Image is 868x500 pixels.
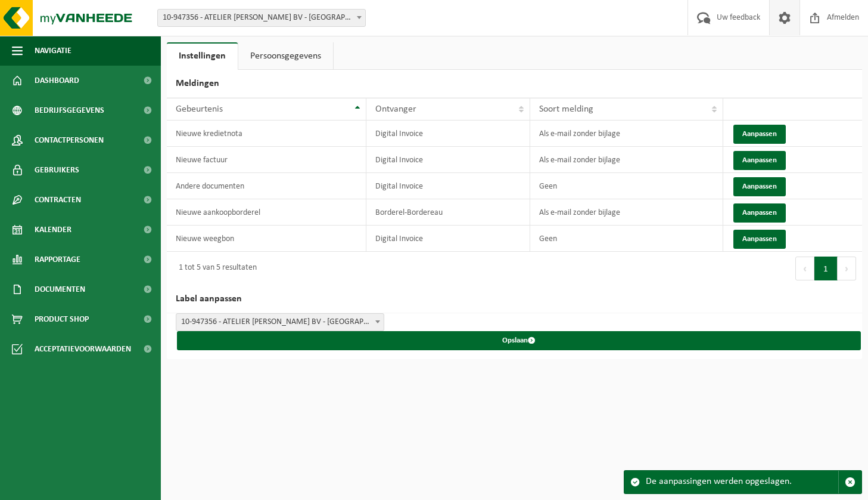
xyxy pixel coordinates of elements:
button: Opslaan [177,331,861,350]
button: Aanpassen [733,230,786,249]
span: Navigatie [35,36,71,66]
span: Rapportage [35,245,80,274]
span: 10-947356 - ATELIER ALEXANDER SAENEN BV - KURINGEN [176,313,384,331]
span: Soort melding [539,104,593,114]
button: Aanpassen [733,125,786,144]
td: Digital Invoice [366,226,530,252]
td: Nieuwe kredietnota [167,121,366,147]
span: Gebeurtenis [176,104,223,114]
span: Acceptatievoorwaarden [35,334,131,364]
td: Digital Invoice [366,147,530,173]
span: Ontvanger [375,104,416,114]
button: 1 [814,257,838,280]
span: Dashboard [35,66,79,95]
h2: Meldingen [167,70,862,98]
button: Aanpassen [733,151,786,170]
span: Kalender [35,215,71,245]
button: Aanpassen [733,177,786,196]
td: Als e-mail zonder bijlage [530,121,723,147]
span: Contracten [35,185,81,215]
button: Aanpassen [733,203,786,223]
span: Gebruikers [35,155,79,185]
td: Borderel-Bordereau [366,199,530,226]
td: Digital Invoice [366,121,530,147]
td: Nieuwe aankoopborderel [167,199,366,226]
a: Instellingen [167,42,238,70]
span: 10-947356 - ATELIER ALEXANDER SAENEN BV - KURINGEN [176,314,384,331]
td: Geen [530,226,723,252]
button: Previous [795,257,814,280]
td: Als e-mail zonder bijlage [530,199,723,226]
td: Nieuwe factuur [167,147,366,173]
button: Next [838,257,856,280]
a: Persoonsgegevens [238,42,333,70]
td: Andere documenten [167,173,366,199]
td: Als e-mail zonder bijlage [530,147,723,173]
span: Product Shop [35,304,89,334]
div: De aanpassingen werden opgeslagen. [646,471,838,493]
h2: Label aanpassen [167,285,862,313]
span: Bedrijfsgegevens [35,95,104,125]
span: 10-947356 - ATELIER ALEXANDER SAENEN BV - KURINGEN [158,10,365,26]
td: Digital Invoice [366,173,530,199]
td: Geen [530,173,723,199]
span: Documenten [35,274,85,304]
span: 10-947356 - ATELIER ALEXANDER SAENEN BV - KURINGEN [157,9,366,27]
td: Nieuwe weegbon [167,226,366,252]
div: 1 tot 5 van 5 resultaten [173,258,257,279]
span: Contactpersonen [35,125,104,155]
